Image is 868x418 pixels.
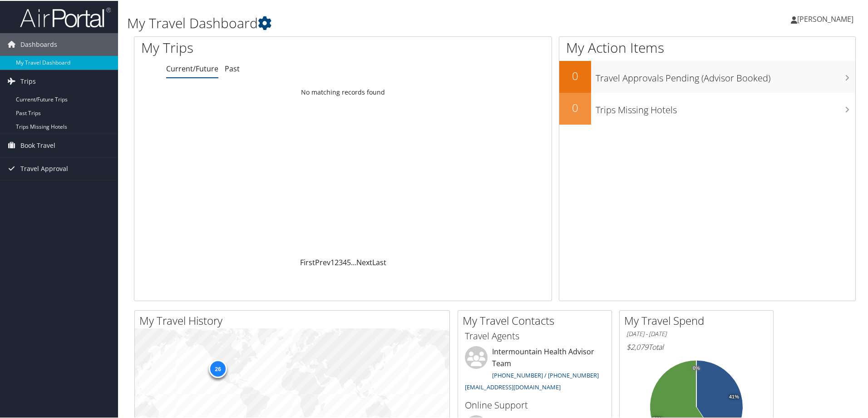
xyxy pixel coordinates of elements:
[225,63,240,73] a: Past
[791,5,863,32] a: [PERSON_NAME]
[559,92,855,124] a: 0Trips Missing Hotels
[492,370,599,378] a: [PHONE_NUMBER] / [PHONE_NUMBER]
[20,133,55,156] span: Book Travel
[335,257,339,267] a: 2
[559,67,591,83] h2: 0
[596,98,855,116] h3: Trips Missing Hotels
[209,359,227,377] div: 26
[343,257,347,267] a: 4
[20,6,111,27] img: airportal-logo.png
[626,341,648,351] span: $2,079
[20,156,68,179] span: Travel Approval
[339,257,343,267] a: 3
[626,341,766,351] h6: Total
[351,257,356,267] span: …
[141,37,371,56] h1: My Trips
[20,32,57,55] span: Dashboards
[463,312,612,327] h2: My Travel Contacts
[465,398,605,411] h3: Online Support
[693,365,700,370] tspan: 0%
[315,257,330,267] a: Prev
[465,329,605,342] h3: Travel Agents
[797,13,853,23] span: [PERSON_NAME]
[127,13,617,32] h1: My Travel Dashboard
[20,69,36,92] span: Trips
[372,257,386,267] a: Last
[626,329,766,337] h6: [DATE] - [DATE]
[729,393,739,399] tspan: 41%
[596,66,855,84] h3: Travel Approvals Pending (Advisor Booked)
[134,83,552,100] td: No matching records found
[139,312,449,327] h2: My Travel History
[559,60,855,92] a: 0Travel Approvals Pending (Advisor Booked)
[166,63,218,73] a: Current/Future
[356,257,372,267] a: Next
[559,99,591,115] h2: 0
[460,345,609,394] li: Intermountain Health Advisor Team
[559,37,855,56] h1: My Action Items
[330,257,335,267] a: 1
[300,257,315,267] a: First
[624,312,773,327] h2: My Travel Spend
[347,257,351,267] a: 5
[465,382,561,390] a: [EMAIL_ADDRESS][DOMAIN_NAME]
